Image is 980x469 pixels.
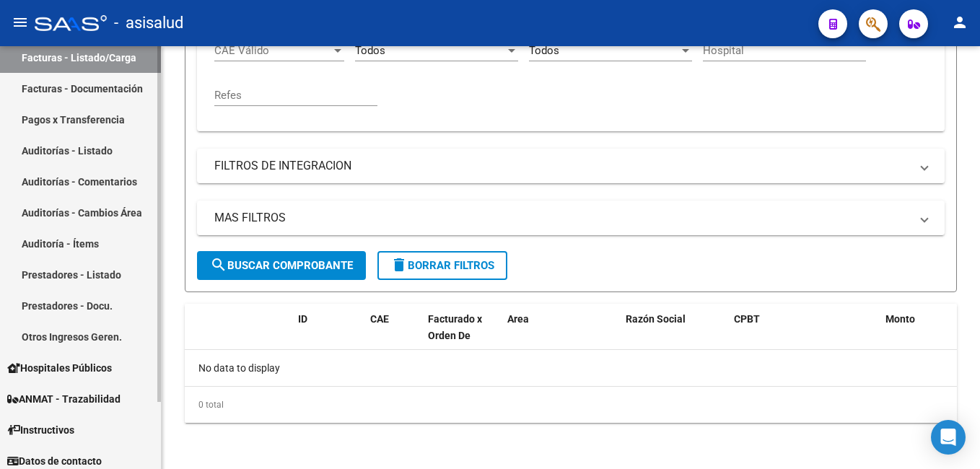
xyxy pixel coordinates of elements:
span: Buscar Comprobante [210,259,353,272]
mat-icon: menu [12,14,29,31]
mat-panel-title: FILTROS DE INTEGRACION [214,158,910,174]
div: Open Intercom Messenger [931,420,966,455]
datatable-header-cell: CAE [364,304,422,367]
span: Todos [529,44,559,57]
button: Buscar Comprobante [197,251,366,280]
datatable-header-cell: Razón Social [620,304,728,367]
datatable-header-cell: ID [292,304,364,367]
span: Todos [355,44,385,57]
mat-icon: person [951,14,968,31]
span: Razón Social [626,313,686,325]
span: - asisalud [114,7,183,39]
mat-panel-title: MAS FILTROS [214,210,910,226]
span: Monto [885,313,915,325]
datatable-header-cell: CPBT [728,304,880,367]
mat-expansion-panel-header: FILTROS DE INTEGRACION [197,149,945,183]
div: No data to display [185,350,957,386]
span: Hospitales Públicos [7,360,112,376]
span: Datos de contacto [7,453,102,469]
span: Facturado x Orden De [428,313,482,341]
datatable-header-cell: Facturado x Orden De [422,304,502,367]
span: CAE [370,313,389,325]
span: Borrar Filtros [390,259,494,272]
span: ANMAT - Trazabilidad [7,391,121,407]
span: CPBT [734,313,760,325]
span: Instructivos [7,422,74,438]
div: 0 total [185,387,957,423]
span: Area [507,313,529,325]
mat-icon: delete [390,256,408,273]
span: CAE Válido [214,44,331,57]
datatable-header-cell: Monto [880,304,966,367]
span: ID [298,313,307,325]
datatable-header-cell: Area [502,304,599,367]
mat-expansion-panel-header: MAS FILTROS [197,201,945,235]
mat-icon: search [210,256,227,273]
button: Borrar Filtros [377,251,507,280]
